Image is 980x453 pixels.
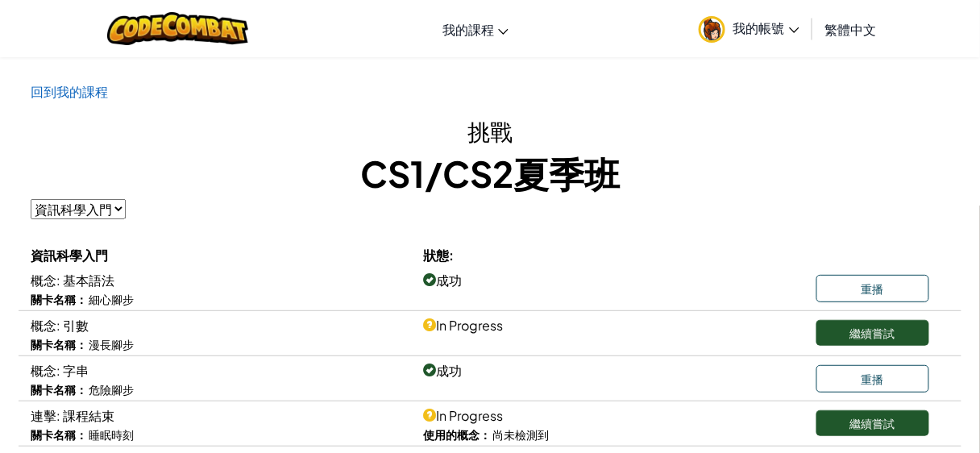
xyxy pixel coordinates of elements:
[31,247,108,264] span: 資訊科學入門
[107,12,248,45] img: CodeCombat logo
[434,7,517,51] a: 我的課程
[424,272,463,289] span: 成功
[424,407,504,424] span: In Progress
[31,317,89,334] span: 概念: 引數
[816,410,929,436] a: 繼續嘗試
[817,7,885,51] a: 繁體中文
[442,21,494,38] span: 我的課程
[424,427,492,442] strong: 使用的概念：
[31,362,89,379] span: 概念: 字串
[89,292,134,306] span: 細心腳步
[31,427,87,442] strong: 關卡名稱：
[31,382,87,397] strong: 關卡名稱：
[31,114,949,148] h2: 挑戰
[493,427,550,442] span: 尚未檢測到
[424,317,504,334] span: In Progress
[31,407,114,424] span: 連擊: 課程結束
[699,16,725,43] img: avatar
[31,337,87,351] strong: 關卡名稱：
[31,292,87,306] strong: 關卡名稱：
[31,272,114,289] span: 概念: 基本語法
[89,427,134,442] span: 睡眠時刻
[691,3,808,54] a: 我的帳號
[89,382,134,397] span: 危險腳步
[31,148,949,198] h1: CS1/CS2夏季班
[424,362,463,379] span: 成功
[424,247,455,264] span: 狀態:
[816,365,929,393] a: 重播
[816,275,929,302] a: 重播
[89,337,134,351] span: 漫長腳步
[733,19,799,36] span: 我的帳號
[816,320,929,346] a: 繼續嘗試
[825,21,877,38] span: 繁體中文
[31,83,108,100] a: 回到我的課程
